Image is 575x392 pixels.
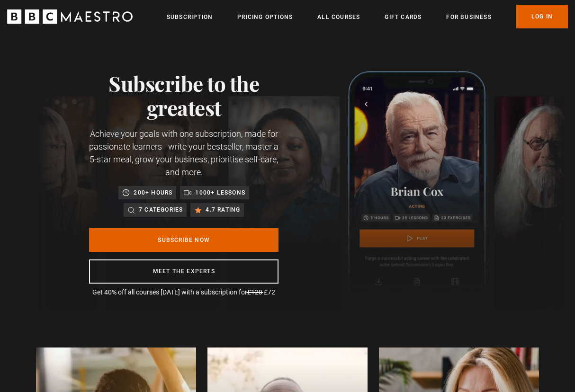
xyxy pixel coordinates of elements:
a: For business [446,12,491,22]
p: Get 40% off all courses [DATE] with a subscription for [89,287,279,297]
a: Gift Cards [385,12,422,22]
a: All Courses [317,12,360,22]
p: 4.7 rating [206,205,240,214]
a: Subscribe Now [89,228,279,252]
span: £72 [264,288,275,296]
span: £120 [247,288,262,296]
a: Meet the experts [89,259,279,284]
h1: Subscribe to the greatest [89,71,279,120]
p: 7 categories [139,205,183,214]
p: 200+ hours [134,188,172,197]
nav: Primary [167,5,568,28]
p: 1000+ lessons [195,188,245,197]
p: Achieve your goals with one subscription, made for passionate learners - write your bestseller, m... [89,127,279,178]
a: Log In [516,5,568,28]
svg: BBC Maestro [7,9,133,24]
a: Subscription [167,12,213,22]
a: Pricing Options [237,12,293,22]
